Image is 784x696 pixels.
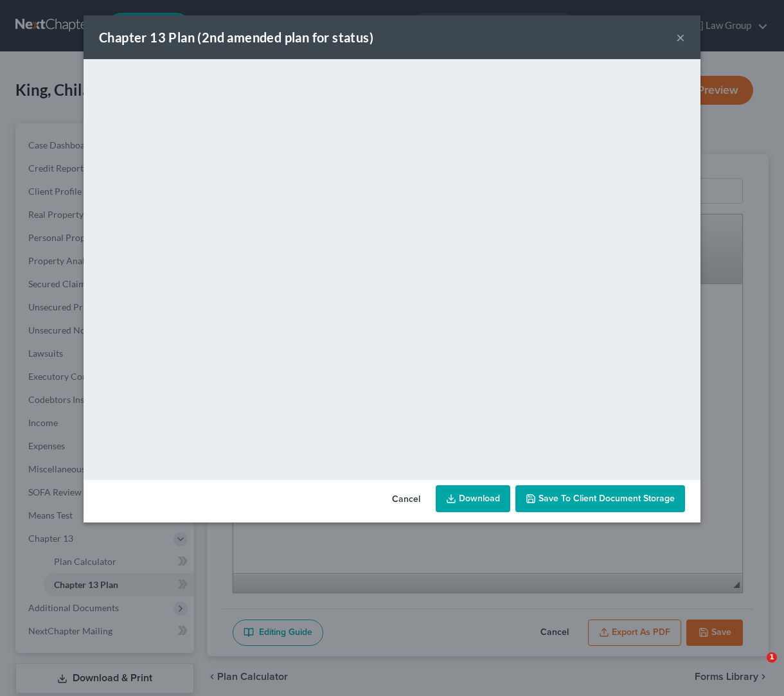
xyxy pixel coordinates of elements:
[436,485,510,512] a: Download
[740,652,771,683] iframe: Intercom live chat
[515,485,685,512] button: Save to Client Document Storage
[676,30,685,45] button: ×
[382,486,431,512] button: Cancel
[84,59,700,477] iframe: <object ng-attr-data='[URL][DOMAIN_NAME]' type='application/pdf' width='100%' height='650px'></ob...
[539,493,675,504] span: Save to Client Document Storage
[767,652,777,663] span: 1
[99,28,373,46] div: Chapter 13 Plan (2nd amended plan for status)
